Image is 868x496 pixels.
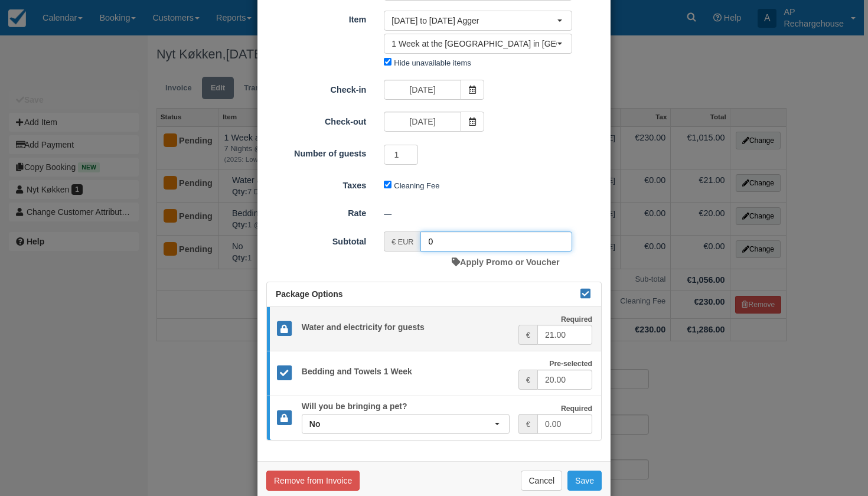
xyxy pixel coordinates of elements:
[391,238,413,246] small: € EUR
[257,9,375,26] label: Item
[384,34,572,54] button: 1 Week at the [GEOGRAPHIC_DATA] in [GEOGRAPHIC_DATA]
[375,204,611,224] div: —
[526,420,530,429] small: €
[257,231,375,248] label: Subtotal
[293,402,518,411] h5: Will you be bringing a pet?
[267,396,601,440] a: Will you be bringing a pet? No Required €
[293,323,518,332] h5: Water and electricity for guests
[394,58,471,67] label: Hide unavailable items
[293,367,518,376] h5: Bedding and Towels 1 Week
[257,175,375,192] label: Taxes
[521,471,562,491] button: Cancel
[391,15,557,27] span: [DATE] to [DATE] Agger
[561,404,592,413] strong: Required
[309,418,494,430] span: No
[302,414,510,434] button: No
[257,143,375,160] label: Number of guests
[384,11,572,31] button: [DATE] to [DATE] Agger
[257,203,375,220] label: Rate
[266,471,360,491] button: Remove from Invoice
[267,351,601,396] a: Bedding and Towels 1 Week Pre-selected €
[567,471,602,491] button: Save
[267,307,601,352] a: Water and electricity for guests Required €
[391,38,557,50] span: 1 Week at the [GEOGRAPHIC_DATA] in [GEOGRAPHIC_DATA]
[561,315,592,324] strong: Required
[526,376,530,384] small: €
[549,360,592,368] strong: Pre-selected
[452,257,559,267] a: Apply Promo or Voucher
[257,80,375,96] label: Check-in
[526,331,530,340] small: €
[394,181,439,190] label: Cleaning Fee
[384,145,418,165] input: Number of guests
[276,289,343,299] span: Package Options
[257,112,375,128] label: Check-out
